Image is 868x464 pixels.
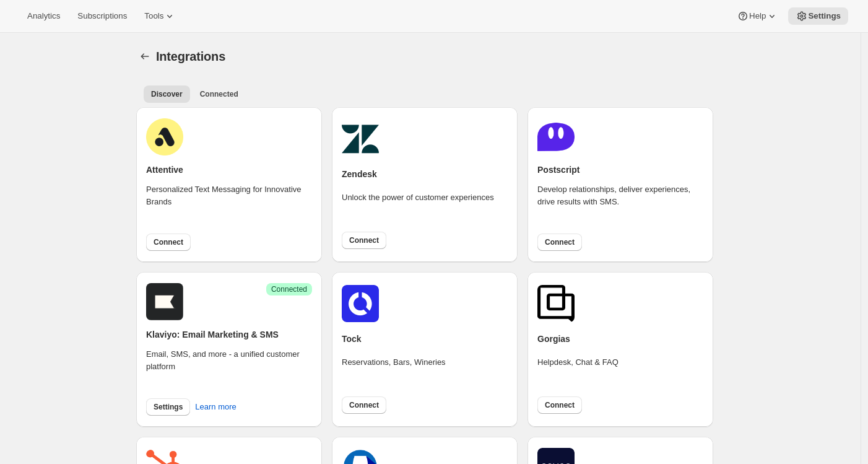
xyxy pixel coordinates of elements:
[77,11,127,21] span: Subscriptions
[788,7,848,25] button: Settings
[146,164,183,176] h2: Attentive
[20,7,67,25] button: Analytics
[342,232,386,249] button: Connect
[749,11,766,21] span: Help
[537,396,582,414] button: Connect
[342,396,386,414] button: Connect
[729,7,786,25] button: Help
[537,356,618,386] div: Helpdesk, Chat & FAQ
[537,285,575,322] img: gorgias.png
[342,285,379,322] img: tockicon.png
[137,7,183,25] button: Tools
[200,89,238,99] span: Connected
[195,401,236,413] span: Learn more
[70,7,134,25] button: Subscriptions
[27,11,60,21] span: Analytics
[271,284,307,294] span: Connected
[136,48,154,65] button: Settings
[156,50,225,63] span: Integrations
[545,400,575,410] span: Connect
[545,237,575,247] span: Connect
[349,235,379,245] span: Connect
[188,397,243,417] button: Learn more
[146,348,312,390] div: Email, SMS, and more - a unified customer platform
[537,118,575,155] img: postscript.png
[537,333,570,345] h2: Gorgias
[146,183,312,225] div: Personalized Text Messaging for Innovative Brands
[349,400,379,410] span: Connect
[146,118,183,155] img: attentive.png
[154,402,183,412] span: Settings
[342,120,379,157] img: zendesk.png
[144,11,163,21] span: Tools
[342,356,446,386] div: Reservations, Bars, Wineries
[144,85,190,103] button: All customers
[537,183,703,225] div: Develop relationships, deliver experiences, drive results with SMS.
[342,168,377,180] h2: Zendesk
[151,89,183,99] span: Discover
[146,328,279,341] h2: Klaviyo: Email Marketing & SMS
[342,333,362,345] h2: Tock
[537,164,579,176] h2: Postscript
[146,398,190,416] button: Settings
[342,191,494,221] div: Unlock the power of customer experiences
[537,234,582,251] button: Connect
[146,234,191,251] button: Connect
[808,11,841,21] span: Settings
[154,237,183,247] span: Connect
